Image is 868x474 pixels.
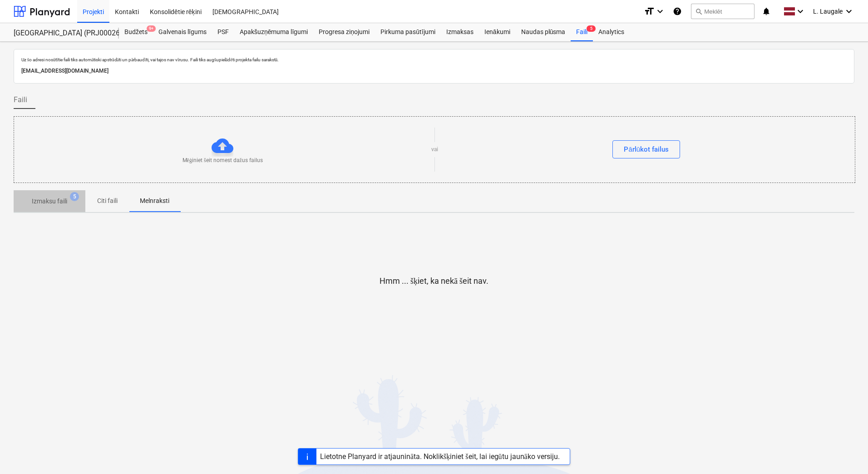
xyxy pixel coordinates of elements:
[147,25,156,32] span: 9+
[70,192,79,201] span: 5
[695,8,702,15] span: search
[813,8,843,15] span: L. Laugale
[140,196,169,206] p: Melnraksti
[479,23,516,41] a: Ienākumi
[182,157,263,164] p: Mēģiniet šeit nomest dažus failus
[587,25,596,32] span: 5
[21,66,847,76] p: [EMAIL_ADDRESS][DOMAIN_NAME]
[673,6,682,17] i: Zināšanu pamats
[691,4,755,19] button: Meklēt
[843,6,854,17] i: keyboard_arrow_down
[624,143,669,155] div: Pārlūkot failus
[212,23,234,41] a: PSF
[571,23,593,41] a: Faili5
[644,6,655,17] i: format_size
[380,276,488,286] p: Hmm ... šķiet, ka nekā šeit nav.
[823,430,868,474] iframe: Chat Widget
[313,23,375,41] a: Progresa ziņojumi
[431,146,438,153] p: vai
[571,23,593,41] div: Faili
[119,23,153,41] a: Budžets9+
[320,452,560,461] div: Lietotne Planyard ir atjaunināta. Noklikšķiniet šeit, lai iegūtu jaunāko versiju.
[441,23,479,41] a: Izmaksas
[153,23,212,41] a: Galvenais līgums
[14,94,27,105] span: Faili
[762,6,771,17] i: notifications
[14,116,855,183] div: Mēģiniet šeit nomest dažus failusvaiPārlūkot failus
[234,23,313,41] a: Apakšuzņēmuma līgumi
[21,57,847,63] p: Uz šo adresi nosūtītie faili tiks automātiski apstrādāti un pārbaudīti, vai tajos nav vīrusu. Fai...
[655,6,666,17] i: keyboard_arrow_down
[375,23,441,41] a: Pirkuma pasūtījumi
[14,29,108,38] div: [GEOGRAPHIC_DATA] (PRJ0002627, K-1 un K-2(2.kārta) 2601960
[795,6,806,17] i: keyboard_arrow_down
[612,140,680,158] button: Pārlūkot failus
[119,23,153,41] div: Budžets
[32,197,67,206] p: Izmaksu faili
[96,196,118,206] p: Citi faili
[516,23,571,41] a: Naudas plūsma
[593,23,630,41] a: Analytics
